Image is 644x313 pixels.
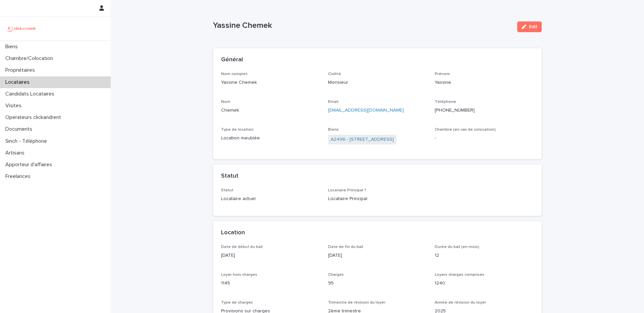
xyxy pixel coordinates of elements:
[529,24,537,29] span: Edit
[328,188,366,192] span: Locataire Principal ?
[328,245,363,249] span: Date de fin du bail
[435,107,534,114] p: [PHONE_NUMBER]
[221,79,320,86] p: Yassine Chemek
[328,195,427,202] p: Locataire Principal
[5,22,38,35] img: UCB0brd3T0yccxBKYDjQ
[3,126,38,132] p: Documents
[221,128,254,132] span: Type de location
[213,21,512,30] p: Yassine Chemek
[221,173,238,180] h2: Statut
[221,56,243,64] h2: Général
[517,21,542,32] button: Edit
[435,301,486,305] span: Année de révision du loyer
[221,188,233,192] span: Statut
[3,103,27,109] p: Visites
[328,252,427,259] p: [DATE]
[3,55,58,62] p: Chambre/Colocation
[3,173,36,180] p: Freelances
[328,128,339,132] span: Biens
[435,273,484,277] span: Loyers charges comprises
[221,301,253,305] span: Type de charges
[221,100,230,104] span: Nom
[3,44,23,50] p: Biens
[435,280,534,287] p: 1240
[221,107,320,114] p: Chemek
[221,280,320,287] p: 1145
[221,273,257,277] span: Loyer hors charges
[328,280,427,287] p: 95
[435,79,534,86] p: Yassine
[435,135,534,142] p: -
[328,79,427,86] p: Monsieur
[3,91,60,97] p: Candidats Locataires
[221,252,320,259] p: [DATE]
[435,252,534,259] p: 12
[221,195,320,202] p: Locataire actuel
[435,72,450,76] span: Prénom
[221,245,263,249] span: Date de début du bail
[3,162,57,168] p: Apporteur d'affaires
[435,100,456,104] span: Téléphone
[435,245,479,249] span: Durée du bail (en mois)
[328,108,404,113] a: [EMAIL_ADDRESS][DOMAIN_NAME]
[328,72,341,76] span: Civilité
[3,67,40,73] p: Propriétaires
[331,136,394,143] a: A2496 - [STREET_ADDRESS]
[328,273,344,277] span: Charges
[328,301,385,305] span: Trimestre de révision du loyer
[221,135,320,142] p: Location meublée
[3,79,35,85] p: Locataires
[3,138,52,144] p: Sinch - Téléphone
[435,128,496,132] span: Chambre (en cas de colocation)
[3,114,66,121] p: Operateurs clickandrent
[3,150,30,156] p: Artisans
[221,229,245,237] h2: Location
[328,100,338,104] span: Email
[221,72,248,76] span: Nom complet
